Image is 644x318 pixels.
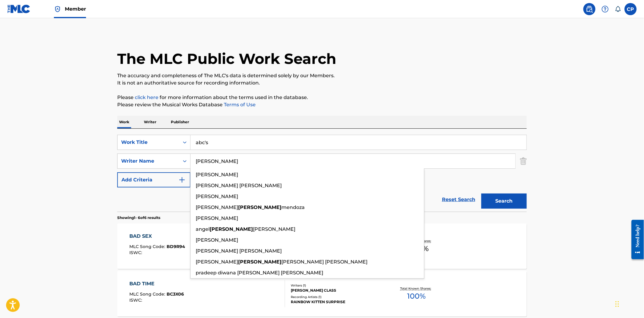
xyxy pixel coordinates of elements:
[439,193,478,206] a: Reset Search
[117,79,527,87] p: It is not an authoritative source for recording information.
[130,250,144,255] span: ISWC :
[117,72,527,79] p: The accuracy and completeness of The MLC's data is determined solely by our Members.
[7,5,31,13] img: MLC Logo
[117,101,527,108] p: Please review the Musical Works Database
[625,3,637,15] div: User Menu
[223,102,256,108] a: Terms of Use
[167,291,184,297] span: BC3X06
[117,50,336,68] h1: The MLC Public Work Search
[130,244,167,249] span: MLC Song Code :
[616,295,619,313] div: Drag
[54,5,61,13] img: Top Rightsholder
[238,259,281,265] strong: [PERSON_NAME]
[117,215,160,220] p: Showing 1 - 6 of 6 results
[614,289,644,318] iframe: Chat Widget
[121,157,176,165] div: Writer Name
[117,172,191,187] button: Add Criteria
[196,248,282,254] span: [PERSON_NAME] [PERSON_NAME]
[196,204,238,210] span: [PERSON_NAME]
[130,291,167,297] span: MLC Song Code :
[615,6,621,12] div: Notifications
[291,283,382,288] div: Writers ( 1 )
[117,271,527,316] a: BAD TIMEMLC Song Code:BC3X06ISWC:Writers (1)[PERSON_NAME] CLASSRecording Artists (1)RAINBOW KITTE...
[196,226,210,232] span: angel
[238,204,281,210] strong: [PERSON_NAME]
[627,215,644,264] iframe: Resource Center
[117,135,527,212] form: Search Form
[196,215,238,221] span: [PERSON_NAME]
[196,194,238,199] span: [PERSON_NAME]
[599,3,611,15] div: Help
[291,299,382,305] div: RAINBOW KITTEN SURPRISE
[253,226,295,232] span: [PERSON_NAME]
[481,194,527,209] button: Search
[196,259,238,265] span: [PERSON_NAME]
[586,5,593,13] img: search
[602,5,609,13] img: help
[583,3,596,15] a: Public Search
[169,116,191,128] p: Publisher
[400,286,433,291] p: Total Known Shares:
[178,176,186,184] img: 9d2ae6d4665cec9f34b9.svg
[135,94,158,100] a: click here
[142,116,158,128] p: Writer
[281,204,305,210] span: mendoza
[65,5,86,12] span: Member
[167,244,185,249] span: BD9R94
[291,288,382,293] div: [PERSON_NAME] CLASS
[121,139,176,146] div: Work Title
[196,183,282,188] span: [PERSON_NAME] [PERSON_NAME]
[291,295,382,299] div: Recording Artists ( 1 )
[130,297,144,303] span: ISWC :
[130,233,185,240] div: BAD SEX
[281,259,367,265] span: [PERSON_NAME] [PERSON_NAME]
[407,291,426,302] span: 100 %
[117,94,527,101] p: Please for more information about the terms used in the database.
[130,280,184,287] div: BAD TIME
[117,116,131,128] p: Work
[196,270,323,276] span: pradeep diwana [PERSON_NAME] [PERSON_NAME]
[196,172,238,177] span: [PERSON_NAME]
[520,154,527,169] img: Delete Criterion
[196,237,238,243] span: [PERSON_NAME]
[117,224,527,269] a: BAD SEXMLC Song Code:BD9R94ISWC:Writers (3)[PERSON_NAME], [PERSON_NAME], [PERSON_NAME]Recording A...
[210,226,253,232] strong: [PERSON_NAME]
